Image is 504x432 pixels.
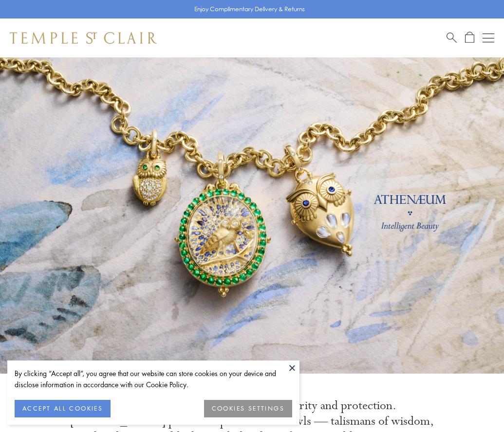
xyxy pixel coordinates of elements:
[15,400,111,417] button: ACCEPT ALL COOKIES
[204,400,292,417] button: COOKIES SETTINGS
[465,32,474,44] a: Open Shopping Bag
[10,32,157,44] img: Temple St. Clair
[447,32,457,44] a: Search
[483,32,494,44] button: Open navigation
[15,368,292,390] div: By clicking “Accept all”, you agree that our website can store cookies on your device and disclos...
[194,4,305,14] p: Enjoy Complimentary Delivery & Returns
